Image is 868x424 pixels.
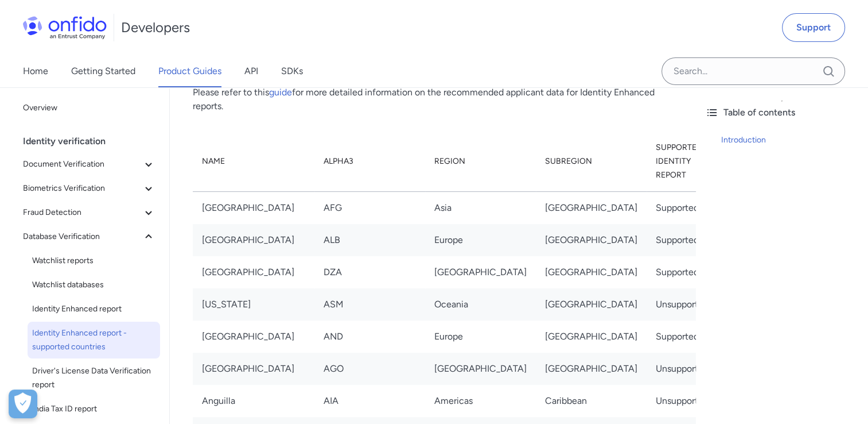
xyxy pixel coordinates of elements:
td: [GEOGRAPHIC_DATA] [425,353,536,385]
td: Unsupported [647,353,718,385]
span: Overview [23,101,155,115]
th: Alpha3 [314,132,425,192]
td: Oceania [425,288,536,321]
span: Database Verification [23,230,142,244]
span: Watchlist databases [32,278,155,292]
td: Supported [647,321,718,353]
td: Europe [425,321,536,353]
span: Fraud Detection [23,206,142,219]
td: AIA [314,385,425,417]
span: India Tax ID report [32,402,155,416]
a: Identity Enhanced report - supported countries [28,322,160,359]
a: Getting Started [71,55,135,87]
h1: Developers [121,18,190,37]
td: AND [314,321,425,353]
div: Identity verification [23,130,165,153]
a: Watchlist reports [28,249,160,272]
td: [GEOGRAPHIC_DATA] [536,256,647,288]
td: Unsupported [647,288,718,321]
a: Overview [18,97,160,120]
a: Introduction [721,133,859,147]
td: [GEOGRAPHIC_DATA] [193,353,314,385]
a: Identity Enhanced report [28,298,160,321]
td: Caribbean [536,385,647,417]
div: Table of contents [705,106,859,120]
span: Identity Enhanced report [32,302,155,316]
td: [GEOGRAPHIC_DATA] [536,353,647,385]
td: [GEOGRAPHIC_DATA] [536,321,647,353]
th: Region [425,132,536,192]
button: Fraud Detection [18,201,160,224]
td: Anguilla [193,385,314,417]
button: Database Verification [18,225,160,248]
td: Europe [425,224,536,256]
a: Product Guides [158,55,221,87]
td: ASM [314,288,425,321]
td: Americas [425,385,536,417]
button: Biometrics Verification [18,177,160,200]
td: [GEOGRAPHIC_DATA] [536,288,647,321]
span: Watchlist reports [32,254,155,268]
a: Watchlist databases [28,273,160,296]
td: ALB [314,224,425,256]
td: DZA [314,256,425,288]
img: Onfido Logo [23,16,107,39]
td: AFG [314,191,425,224]
td: [GEOGRAPHIC_DATA] [193,191,314,224]
span: Driver's License Data Verification report [32,364,155,392]
th: Name [193,132,314,192]
td: Supported [647,256,718,288]
td: AGO [314,353,425,385]
input: Onfido search input field [661,57,845,85]
a: Support [782,13,845,42]
a: API [244,55,258,87]
td: Asia [425,191,536,224]
td: [GEOGRAPHIC_DATA] [425,256,536,288]
a: Driver's License Data Verification report [28,360,160,396]
div: Cookie Preferences [9,390,37,418]
button: Open Preferences [9,390,37,418]
a: SDKs [281,55,303,87]
td: Supported [647,224,718,256]
a: Home [23,55,48,87]
a: guide [269,87,292,98]
span: Identity Enhanced report - supported countries [32,326,155,354]
span: Document Verification [23,157,142,171]
td: [US_STATE] [193,288,314,321]
th: Supported Identity Report [647,132,718,192]
button: Document Verification [18,153,160,176]
td: [GEOGRAPHIC_DATA] [536,191,647,224]
p: Please refer to this for more detailed information on the recommended applicant data for Identity... [193,86,673,113]
td: [GEOGRAPHIC_DATA] [536,224,647,256]
td: [GEOGRAPHIC_DATA] [193,321,314,353]
td: [GEOGRAPHIC_DATA] [193,256,314,288]
a: India Tax ID report [28,398,160,421]
span: Biometrics Verification [23,182,142,195]
td: Unsupported [647,385,718,417]
th: Subregion [536,132,647,192]
td: [GEOGRAPHIC_DATA] [193,224,314,256]
td: Supported [647,191,718,224]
